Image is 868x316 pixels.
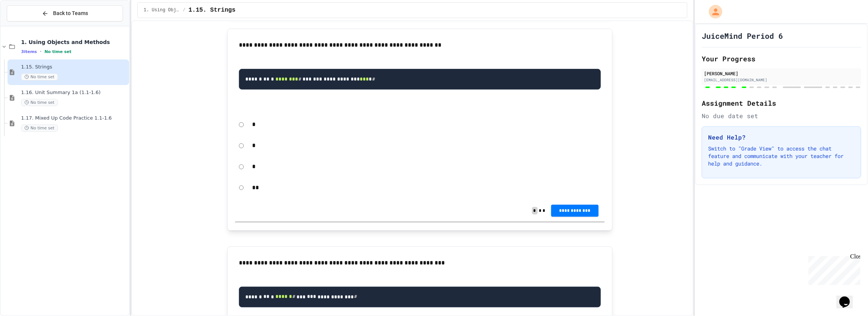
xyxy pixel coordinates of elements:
[701,3,724,20] div: My Account
[708,133,855,142] h3: Need Help?
[3,3,52,48] div: Chat with us now!Close
[704,70,859,77] div: [PERSON_NAME]
[21,115,128,122] span: 1.17. Mixed Up Code Practice 1.1-1.6
[21,39,128,46] span: 1. Using Objects and Methods
[21,125,58,132] span: No time set
[708,145,855,167] p: Switch to "Grade View" to access the chat feature and communicate with your teacher for help and ...
[7,5,123,21] button: Back to Teams
[53,9,88,17] span: Back to Teams
[702,98,861,108] h2: Assignment Details
[144,7,180,13] span: 1. Using Objects and Methods
[836,286,860,308] iframe: chat widget
[21,90,128,96] span: 1.16. Unit Summary 1a (1.1-1.6)
[702,30,783,41] h1: JuiceMind Period 6
[44,49,71,54] span: No time set
[188,6,236,15] span: 1.15. Strings
[702,53,861,64] h2: Your Progress
[40,49,41,55] span: •
[21,64,128,70] span: 1.15. Strings
[21,73,58,81] span: No time set
[183,7,185,13] span: /
[704,77,859,83] div: [EMAIL_ADDRESS][DOMAIN_NAME]
[806,253,860,285] iframe: chat widget
[21,49,37,54] span: 3 items
[702,111,861,120] div: No due date set
[21,99,58,106] span: No time set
